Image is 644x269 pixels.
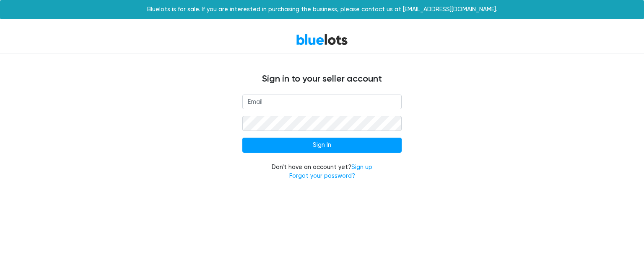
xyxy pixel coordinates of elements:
h4: Sign in to your seller account [70,74,574,85]
a: Forgot your password? [289,172,355,179]
a: Sign up [351,164,372,171]
a: BlueLots [296,33,348,46]
div: Don't have an account yet? [242,163,402,181]
input: Email [242,95,402,110]
input: Sign In [242,138,402,153]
